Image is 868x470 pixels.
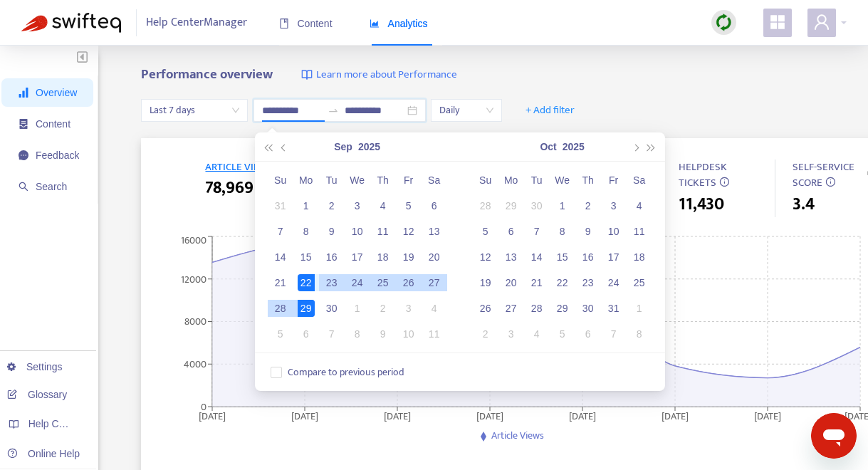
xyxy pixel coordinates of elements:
a: Settings [7,361,63,372]
th: Mo [498,167,524,193]
iframe: Button to launch messaging window [811,413,857,459]
tspan: [DATE] [384,408,411,424]
div: 29 [298,300,315,317]
div: 11 [426,325,443,343]
td: 2025-09-22 [293,270,319,296]
div: 31 [272,197,289,214]
td: 2025-09-29 [498,193,524,219]
div: 30 [528,197,545,214]
td: 2025-10-21 [524,270,550,296]
td: 2025-11-02 [473,321,498,347]
td: 2025-10-16 [575,244,601,270]
div: 6 [580,325,597,343]
div: 26 [400,274,417,291]
td: 2025-09-24 [345,270,370,296]
div: 6 [503,223,520,240]
td: 2025-10-26 [473,296,498,321]
td: 2025-10-03 [601,193,627,219]
td: 2025-09-23 [319,270,345,296]
td: 2025-10-28 [524,296,550,321]
div: 27 [426,274,443,291]
span: Help Centers [28,418,87,429]
img: Swifteq [21,13,121,33]
div: 7 [272,223,289,240]
div: 17 [349,249,366,266]
div: 3 [349,197,366,214]
td: 2025-10-31 [601,296,627,321]
tspan: [DATE] [754,408,781,424]
div: 8 [349,325,366,343]
span: Article Views [491,427,544,444]
td: 2025-09-28 [473,193,498,219]
th: We [550,167,575,193]
div: 15 [298,249,315,266]
td: 2025-09-14 [268,244,293,270]
span: ARTICLE VIEWS [205,158,274,176]
span: Search [36,181,67,192]
tspan: [DATE] [476,408,503,424]
td: 2025-09-27 [422,270,447,296]
div: 30 [323,300,340,317]
div: 4 [528,325,545,343]
div: 8 [554,223,571,240]
td: 2025-09-30 [319,296,345,321]
td: 2025-09-12 [396,219,422,244]
td: 2025-11-07 [601,321,627,347]
span: Compare to previous period [282,365,410,380]
td: 2025-10-06 [498,219,524,244]
td: 2025-10-11 [422,321,447,347]
td: 2025-09-25 [370,270,396,296]
div: 4 [426,300,443,317]
div: 9 [375,325,392,343]
div: 10 [400,325,417,343]
div: 4 [375,197,392,214]
td: 2025-09-04 [370,193,396,219]
span: search [19,182,28,192]
span: Help Center Manager [146,9,247,36]
td: 2025-09-15 [293,244,319,270]
th: Fr [601,167,627,193]
span: 11,430 [679,192,724,217]
td: 2025-09-08 [293,219,319,244]
td: 2025-10-24 [601,270,627,296]
th: Th [370,167,396,193]
span: Daily [439,100,493,121]
div: 20 [426,249,443,266]
th: Sa [422,167,447,193]
td: 2025-11-06 [575,321,601,347]
div: 1 [349,300,366,317]
b: Performance overview [141,63,273,85]
th: Sa [627,167,652,193]
div: 3 [400,300,417,317]
div: 27 [503,300,520,317]
div: 2 [375,300,392,317]
td: 2025-09-28 [268,296,293,321]
span: message [19,150,28,160]
tspan: 0 [201,399,206,415]
td: 2025-10-15 [550,244,575,270]
td: 2025-09-16 [319,244,345,270]
div: 9 [323,223,340,240]
td: 2025-10-19 [473,270,498,296]
div: 1 [298,197,315,214]
div: 5 [554,325,571,343]
td: 2025-10-30 [575,296,601,321]
td: 2025-11-03 [498,321,524,347]
td: 2025-10-01 [345,296,370,321]
div: 19 [400,249,417,266]
tspan: 4000 [184,356,206,372]
button: Oct [540,132,556,161]
td: 2025-10-10 [396,321,422,347]
div: 1 [631,300,648,317]
td: 2025-10-25 [627,270,652,296]
tspan: [DATE] [662,408,689,424]
td: 2025-09-30 [524,193,550,219]
span: user [813,14,830,31]
th: Th [575,167,601,193]
div: 7 [605,325,622,343]
tspan: 12000 [181,271,206,288]
span: 3.4 [793,192,815,217]
span: signal [19,88,28,98]
div: 26 [477,300,494,317]
div: 8 [631,325,648,343]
